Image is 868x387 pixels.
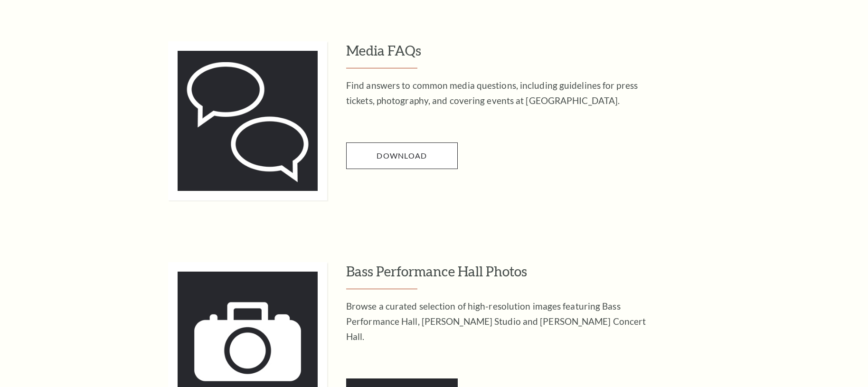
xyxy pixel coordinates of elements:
[168,41,327,200] img: qplusa-nos-335x335b.jpg
[346,299,655,344] p: Browse a curated selection of high-resolution images featuring Bass Performance Hall, [PERSON_NAM...
[346,78,655,108] p: Find answers to common media questions, including guidelines for press tickets, photography, and ...
[377,151,427,160] span: Download
[346,262,728,289] h3: Bass Performance Hall Photos
[346,41,728,68] h3: Media FAQs
[346,142,458,169] a: Download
